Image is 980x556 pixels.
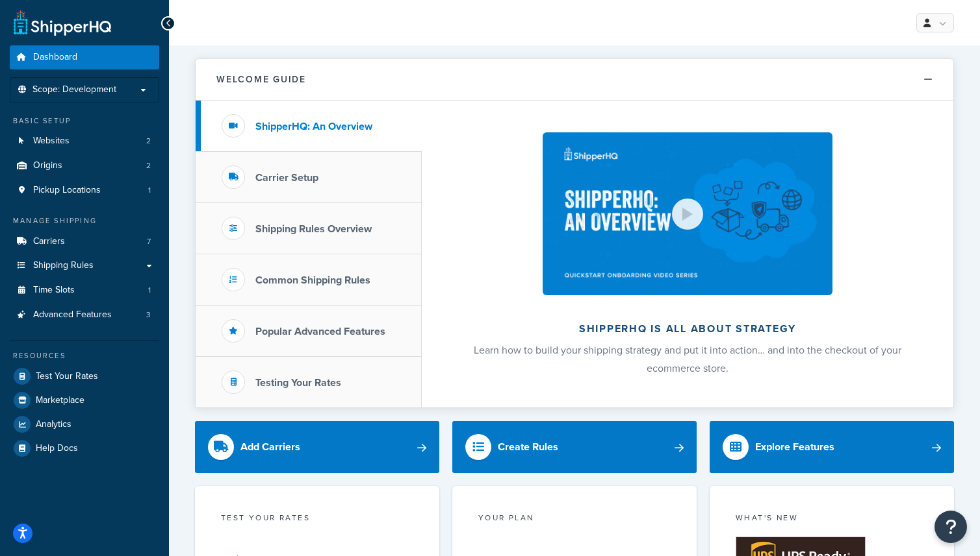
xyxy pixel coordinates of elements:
span: 7 [147,236,151,247]
button: Open Resource Center [935,511,967,543]
div: Create Rules [498,438,558,456]
span: 3 [146,309,151,320]
span: Help Docs [36,443,78,454]
a: Websites2 [10,129,159,153]
span: Carriers [33,236,65,247]
a: Pickup Locations1 [10,178,159,202]
div: Test your rates [221,512,413,527]
span: Test Your Rates [36,371,98,382]
span: Pickup Locations [33,185,101,196]
li: Carriers [10,230,159,254]
li: Pickup Locations [10,178,159,202]
div: Add Carriers [240,438,300,456]
a: Add Carriers [195,421,439,473]
h3: Common Shipping Rules [255,274,370,286]
div: Manage Shipping [10,215,159,226]
a: Help Docs [10,437,159,460]
span: 2 [146,136,151,147]
span: Scope: Development [32,84,116,95]
a: Create Rules [452,421,697,473]
a: Analytics [10,413,159,436]
span: 2 [146,160,151,171]
h3: Testing Your Rates [255,377,341,389]
a: Time Slots1 [10,278,159,302]
span: Shipping Rules [33,260,94,271]
div: Resources [10,350,159,361]
span: Advanced Features [33,309,112,320]
button: Welcome Guide [196,59,953,101]
span: Websites [33,136,70,147]
a: Carriers7 [10,230,159,254]
li: Advanced Features [10,303,159,327]
a: Dashboard [10,45,159,69]
h3: Carrier Setup [255,172,318,184]
span: Dashboard [33,52,77,63]
span: Analytics [36,419,71,430]
h3: Popular Advanced Features [255,326,385,337]
img: ShipperHQ is all about strategy [543,132,832,295]
span: Marketplace [36,395,84,406]
h3: ShipperHQ: An Overview [255,121,372,132]
span: 1 [148,285,151,296]
li: Websites [10,129,159,153]
h2: ShipperHQ is all about strategy [456,323,919,335]
a: Marketplace [10,389,159,412]
a: Shipping Rules [10,254,159,278]
div: Your Plan [478,512,671,527]
span: 1 [148,185,151,196]
li: Time Slots [10,278,159,302]
a: Explore Features [710,421,954,473]
a: Origins2 [10,154,159,178]
span: Origins [33,160,62,171]
a: Test Your Rates [10,365,159,388]
h3: Shipping Rules Overview [255,223,372,235]
div: What's New [736,512,928,527]
span: Time Slots [33,285,75,296]
h2: Welcome Guide [216,75,306,84]
div: Explore Features [755,438,834,456]
a: Advanced Features3 [10,303,159,327]
div: Basic Setup [10,115,159,127]
li: Origins [10,154,159,178]
span: Learn how to build your shipping strategy and put it into action… and into the checkout of your e... [474,343,901,376]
